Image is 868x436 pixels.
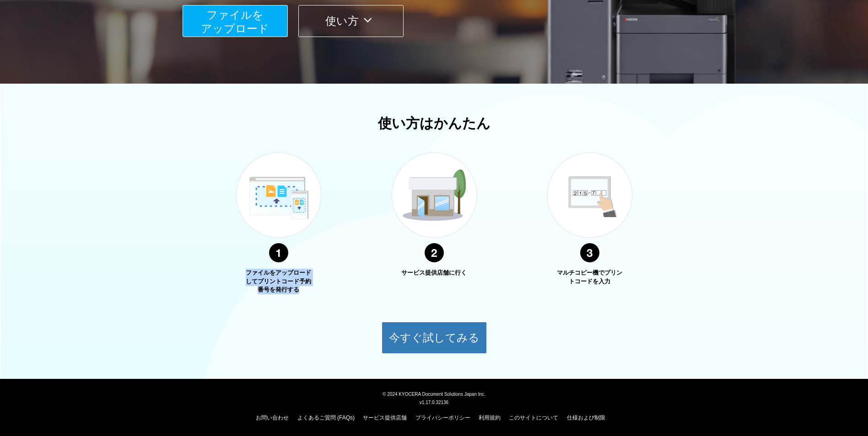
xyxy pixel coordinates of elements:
a: よくあるご質問 (FAQs) [297,415,355,421]
span: ファイルを ​​アップロード [201,9,269,35]
p: ファイルをアップロードしてプリントコード予約番号を発行する [244,269,313,294]
button: ファイルを​​アップロード [183,5,288,37]
a: 仕様および制限 [567,415,605,421]
p: サービス提供店舗に行く [400,269,469,277]
button: 今すぐ試してみる [382,322,487,354]
span: © 2024 KYOCERA Document Solutions Japan Inc. [383,391,485,397]
a: プライバシーポリシー [415,415,470,421]
button: 使い方 [298,5,404,37]
a: このサイトについて [509,415,558,421]
span: v1.17.0.32136 [420,399,448,405]
a: サービス提供店舗 [363,415,407,421]
a: 利用規約 [479,415,501,421]
a: お問い合わせ [256,415,289,421]
p: マルチコピー機でプリントコードを入力 [555,269,624,286]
